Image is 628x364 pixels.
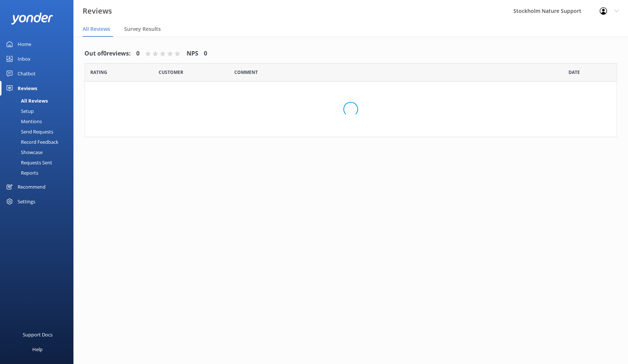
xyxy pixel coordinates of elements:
[83,25,110,33] span: All Reviews
[4,168,73,178] a: Reports
[4,106,73,116] a: Setup
[204,49,207,58] h4: 0
[4,157,73,168] a: Requests Sent
[4,147,43,157] div: Showcase
[4,126,73,137] a: Send Requests
[569,69,580,76] span: Date
[234,69,258,76] span: Question
[124,25,161,33] span: Survey Results
[4,137,58,147] div: Record Feedback
[11,13,53,25] img: yonder-white-logo.png
[4,126,53,137] div: Send Requests
[4,96,73,106] a: All Reviews
[4,157,52,168] div: Requests Sent
[90,69,107,76] span: Date
[18,37,31,51] div: Home
[4,168,38,178] div: Reports
[4,147,73,157] a: Showcase
[4,106,34,116] div: Setup
[136,49,140,58] h4: 0
[4,96,48,106] div: All Reviews
[23,327,53,342] div: Support Docs
[84,49,131,58] h4: Out of 0 reviews:
[18,51,30,66] div: Inbox
[187,49,198,58] h4: NPS
[18,66,36,81] div: Chatbot
[18,194,35,209] div: Settings
[83,5,112,17] h3: Reviews
[4,137,73,147] a: Record Feedback
[4,116,42,126] div: Mentions
[159,69,183,76] span: Date
[32,342,43,357] div: Help
[4,116,73,126] a: Mentions
[18,81,37,96] div: Reviews
[18,179,46,194] div: Recommend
